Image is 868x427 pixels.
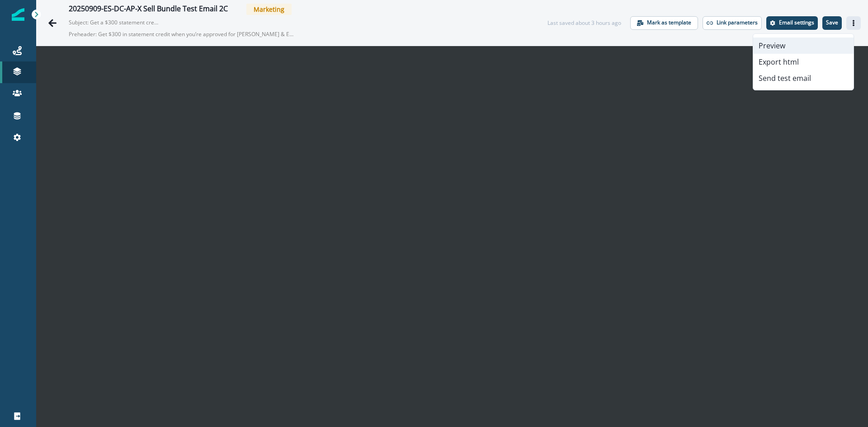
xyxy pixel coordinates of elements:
[846,16,861,30] button: Actions
[717,19,758,26] p: Link parameters
[703,16,762,30] button: Link parameters
[822,16,842,30] button: Save
[753,38,854,54] button: Preview
[246,4,292,15] span: Marketing
[766,16,818,30] button: Settings
[630,16,698,30] button: Mark as template
[753,54,854,70] button: Export html
[647,19,691,26] p: Mark as template
[779,19,814,26] p: Email settings
[69,5,228,14] div: 20250909-ES-DC-AP-X Sell Bundle Test Email 2C
[753,70,854,86] button: Send test email
[43,14,61,32] button: Go back
[826,19,838,26] p: Save
[547,19,621,27] div: Last saved about 3 hours ago
[69,15,159,27] p: Subject: Get a $300 statement credit when you automate expense reporting
[12,8,24,21] img: Inflection
[69,27,295,42] p: Preheader: Get $300 in statement credit when you’re approved for [PERSON_NAME] & Expense.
